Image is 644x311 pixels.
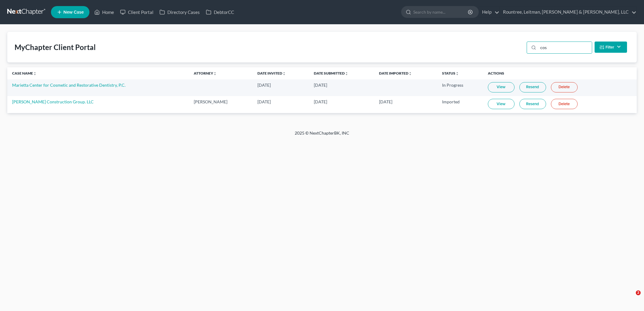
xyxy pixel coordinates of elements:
[408,72,412,75] i: unfold_more
[12,99,94,104] a: [PERSON_NAME] Construction Group. LLC
[156,7,203,18] a: Directory Cases
[636,290,641,295] span: 2
[314,82,327,88] span: [DATE]
[595,42,627,53] button: Filter
[538,42,592,53] input: Search...
[189,96,253,113] td: [PERSON_NAME]
[213,72,217,75] i: unfold_more
[379,99,392,104] span: [DATE]
[203,7,237,18] a: DebtorCC
[479,7,499,18] a: Help
[413,6,469,18] input: Search by name...
[437,79,483,96] td: In Progress
[483,67,637,79] th: Actions
[437,96,483,113] td: Imported
[15,42,96,52] div: MyChapter Client Portal
[442,71,459,75] a: Statusunfold_more
[282,72,286,75] i: unfold_more
[257,99,271,104] span: [DATE]
[519,99,546,109] a: Resend
[117,7,156,18] a: Client Portal
[12,82,126,88] a: Marietta Center for Cosmetic and Restorative Dentistry, P.C.
[314,99,327,104] span: [DATE]
[63,10,84,15] span: New Case
[519,82,546,92] a: Resend
[379,71,412,75] a: Date Importedunfold_more
[551,82,578,92] a: Delete
[500,7,636,18] a: Rountree, Leitman, [PERSON_NAME] & [PERSON_NAME], LLC
[488,82,515,92] a: View
[12,71,37,75] a: Case Nameunfold_more
[345,72,348,75] i: unfold_more
[91,7,117,18] a: Home
[257,71,286,75] a: Date Invitedunfold_more
[488,99,515,109] a: View
[257,82,271,88] span: [DATE]
[455,72,459,75] i: unfold_more
[149,130,495,141] div: 2025 © NextChapterBK, INC
[623,290,638,305] iframe: Intercom live chat
[33,72,37,75] i: unfold_more
[551,99,578,109] a: Delete
[194,71,217,75] a: Attorneyunfold_more
[314,71,348,75] a: Date Submittedunfold_more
